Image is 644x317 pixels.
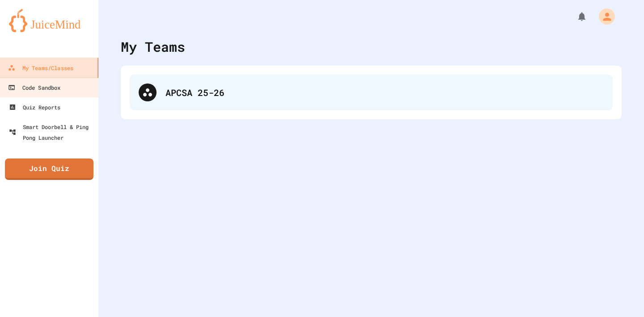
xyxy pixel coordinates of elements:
[130,75,613,110] div: APCSA 25-26
[165,86,604,99] div: APCSA 25-26
[9,121,95,143] div: Smart Doorbell & Ping Pong Launcher
[121,37,185,57] div: My Teams
[8,82,61,93] div: Code Sandbox
[9,9,89,32] img: logo-orange.svg
[9,102,60,113] div: Quiz Reports
[5,158,93,180] a: Join Quiz
[560,9,589,24] div: My Notifications
[589,6,617,27] div: My Account
[8,63,73,74] div: My Teams/Classes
